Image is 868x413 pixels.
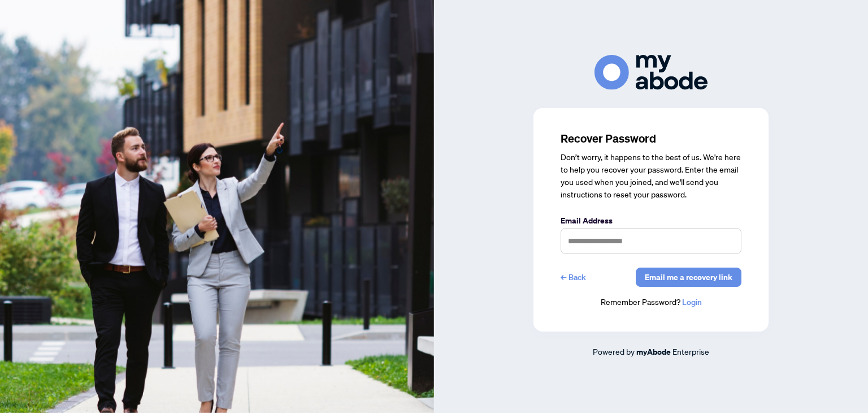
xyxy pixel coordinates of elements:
[561,214,741,227] label: Email Address
[561,151,741,201] div: Don’t worry, it happens to the best of us. We're here to help you recover your password. Enter th...
[645,268,732,286] span: Email me a recovery link
[594,55,708,89] img: ma-logo
[672,346,709,356] span: Enterprise
[593,346,635,356] span: Powered by
[561,271,566,283] span: ←
[682,297,702,307] a: Login
[636,346,671,358] a: myAbode
[561,296,741,309] div: Remember Password?
[561,131,741,147] h3: Recover Password
[636,268,741,287] button: Email me a recovery link
[561,268,586,287] a: ←Back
